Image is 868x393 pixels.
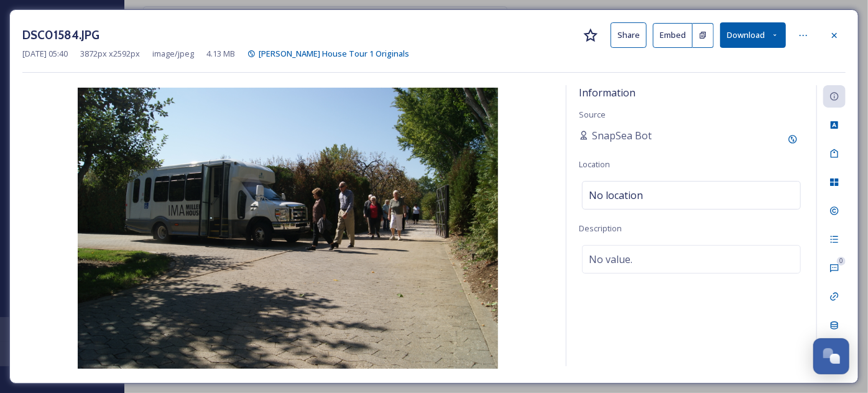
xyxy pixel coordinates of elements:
[152,48,194,60] span: image/jpeg
[22,88,553,369] img: local8-3570-DSC01584.JPG.JPG
[653,23,693,48] button: Embed
[259,48,409,59] span: [PERSON_NAME] House Tour 1 Originals
[720,22,786,48] button: Download
[22,26,99,44] h3: DSC01584.JPG
[592,128,652,143] span: SnapSea Bot
[22,48,68,60] span: [DATE] 05:40
[206,48,235,60] span: 4.13 MB
[80,48,140,60] span: 3872 px x 2592 px
[579,223,622,234] span: Description
[837,257,846,266] div: 0
[579,86,635,99] span: Information
[579,109,606,120] span: Source
[611,22,647,48] button: Share
[579,159,610,170] span: Location
[589,252,632,267] span: No value.
[813,338,849,374] button: Open Chat
[589,188,643,203] span: No location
